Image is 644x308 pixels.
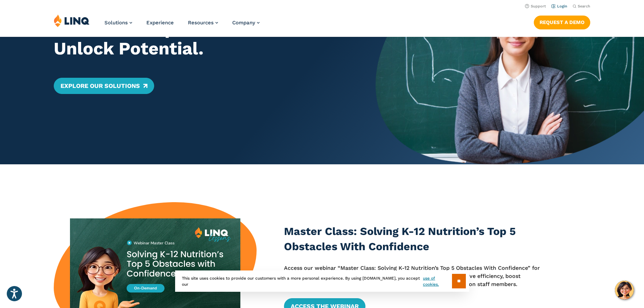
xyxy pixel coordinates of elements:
p: Access our webinar “Master Class: Solving K-12 Nutrition’s Top 5 Obstacles With Confidence” for a... [284,264,544,289]
a: Request a Demo [534,16,590,29]
button: Hello, have a question? Let’s chat. [615,281,634,300]
span: Resources [188,20,214,26]
a: Explore Our Solutions [54,78,154,94]
h3: Master Class: Solving K-12 Nutrition’s Top 5 Obstacles With Confidence [284,224,544,255]
a: use of cookies. [423,275,452,287]
span: Company [232,20,255,26]
a: Experience [146,20,174,26]
h2: We Handle Operations. You Unlock Potential. [54,18,350,59]
a: Support [525,4,546,8]
button: Open Search Bar [573,4,590,9]
a: Company [232,20,260,26]
nav: Button Navigation [534,14,590,29]
div: This site uses cookies to provide our customers with a more personal experience. By using [DOMAIN... [175,270,469,292]
a: Login [551,4,567,8]
nav: Primary Navigation [104,14,260,37]
a: Resources [188,20,218,26]
span: Solutions [104,20,128,26]
a: Solutions [104,20,132,26]
span: Search [578,4,590,8]
img: LINQ | K‑12 Software [54,14,90,27]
